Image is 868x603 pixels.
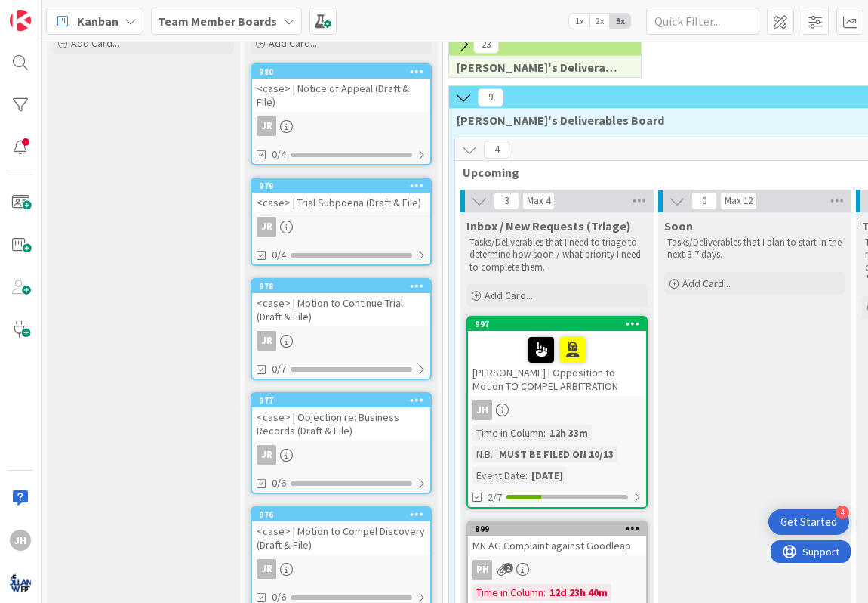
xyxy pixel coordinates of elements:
[252,394,430,441] div: 977<case> | Objection re: Business Records (Draft & File)
[259,66,430,77] div: 980
[468,522,646,536] div: 899
[252,331,430,351] div: JR
[836,506,849,519] div: 4
[257,331,276,351] div: JR
[77,12,119,30] span: Kanban
[252,179,430,193] div: 979
[610,14,630,29] span: 3x
[10,572,31,593] img: avatar
[503,563,513,573] span: 2
[252,280,430,326] div: 978<case> | Motion to Continue Trial (Draft & File)
[468,317,646,331] div: 997
[569,14,589,29] span: 1x
[252,65,430,112] div: 980<case> | Notice of Appeal (Draft & File)
[468,331,646,396] div: [PERSON_NAME] | Opposition to Motion TO COMPEL ARBITRATION
[158,14,277,29] b: Team Member Boards
[252,217,430,237] div: JR
[472,560,492,580] div: PH
[257,116,276,136] div: JR
[478,88,503,107] span: 9
[272,147,286,162] span: 0/4
[252,407,430,441] div: <case> | Objection re: Business Records (Draft & File)
[252,445,430,465] div: JR
[472,467,525,484] div: Event Date
[252,559,430,579] div: JR
[259,281,430,292] div: 978
[475,524,646,534] div: 899
[469,237,645,274] p: Tasks/Deliverables that I need to triage to determine how soon / what priority I need to complete...
[485,289,533,302] span: Add Card...
[468,400,646,420] div: JH
[252,521,430,555] div: <case> | Motion to Compel Discovery (Draft & File)
[468,317,646,396] div: 997[PERSON_NAME] | Opposition to Motion TO COMPEL ARBITRATION
[780,515,837,530] div: Get Started
[252,508,430,521] div: 976
[667,237,842,261] p: Tasks/Deliverables that I plan to start in the next 3-7 days.
[725,197,753,205] div: Max 12
[473,36,499,54] span: 23
[527,197,550,205] div: Max 4
[525,467,528,484] span: :
[494,192,519,210] span: 3
[543,425,546,441] span: :
[252,394,430,407] div: 977
[528,467,567,484] div: [DATE]
[71,36,119,50] span: Add Card...
[546,584,611,601] div: 12d 23h 40m
[488,490,502,506] span: 2/7
[495,446,617,462] div: MUST BE FILED ON 10/13
[768,509,849,535] div: Open Get Started checklist, remaining modules: 4
[472,584,543,601] div: Time in Column
[252,116,430,136] div: JR
[259,395,430,406] div: 977
[252,179,430,212] div: 979<case> | Trial Subpoena (Draft & File)
[259,509,430,520] div: 976
[269,36,317,50] span: Add Card...
[32,2,69,20] span: Support
[472,446,493,462] div: N.B.
[493,446,495,462] span: :
[484,141,509,159] span: 4
[468,522,646,555] div: 899MN AG Complaint against Goodleap
[691,192,717,210] span: 0
[472,400,492,420] div: JH
[257,217,276,237] div: JR
[664,218,693,233] span: Soon
[252,293,430,326] div: <case> | Motion to Continue Trial (Draft & File)
[252,508,430,555] div: 976<case> | Motion to Compel Discovery (Draft & File)
[257,559,276,579] div: JR
[272,247,286,263] span: 0/4
[259,181,430,191] div: 979
[272,475,286,491] span: 0/6
[468,536,646,555] div: MN AG Complaint against Goodleap
[466,218,631,233] span: Inbox / New Requests (Triage)
[646,8,759,35] input: Quick Filter...
[682,277,731,290] span: Add Card...
[10,530,31,551] div: JH
[589,14,610,29] span: 2x
[10,10,31,31] img: Visit kanbanzone.com
[457,60,622,75] span: Jamie's Deliverables Board
[257,445,276,465] div: JR
[252,65,430,79] div: 980
[546,425,592,441] div: 12h 33m
[272,361,286,377] span: 0/7
[475,319,646,329] div: 997
[252,79,430,112] div: <case> | Notice of Appeal (Draft & File)
[252,280,430,293] div: 978
[472,425,543,441] div: Time in Column
[468,560,646,580] div: PH
[252,193,430,212] div: <case> | Trial Subpoena (Draft & File)
[543,584,546,601] span: :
